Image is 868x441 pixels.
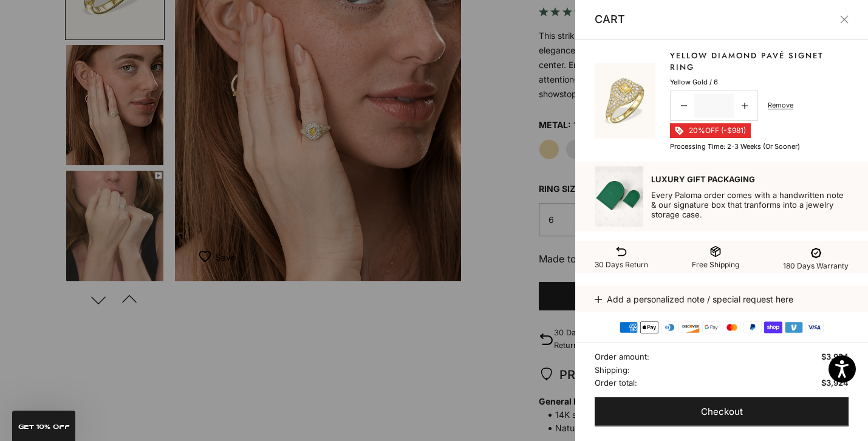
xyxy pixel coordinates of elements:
li: 20%OFF (-$981) [670,123,751,138]
span: Checkout [701,405,743,420]
span: 30 Days Return [595,260,648,269]
span: Order total: [595,377,637,389]
span: Free Shipping [692,260,739,269]
span: Order amount: [595,350,649,363]
a: Yellow Diamond Pavé Signet Ring [670,50,849,73]
span: $3,924 [821,350,849,363]
img: return-svgrepo-com.svg [615,245,627,258]
p: Every Paloma order comes with a handwritten note & our signature box that tranforms into a jewelr... [651,190,849,219]
p: Luxury Gift Packaging [651,174,849,184]
span: 180 Days Warranty [783,261,849,270]
p: Cart [595,11,625,29]
p: Yellow Gold / 6 [670,77,718,87]
img: box_2.jpg [595,166,643,227]
input: Change quantity [694,94,734,118]
button: Add a personalized note / special request here [595,286,849,312]
span: Shipping: [595,364,630,377]
span: $3,924 [821,377,849,389]
p: Processing time: 2-3 weeks (or sooner) [670,141,800,152]
img: shipping-box-01-svgrepo-com.svg [709,245,722,258]
img: #YellowGold [595,63,655,138]
img: warranty-term-svgrepo-com.svg [807,244,825,262]
button: Checkout [595,397,849,426]
a: Remove [768,100,793,111]
div: GET 10% Off [12,411,75,441]
span: GET 10% Off [18,424,70,430]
